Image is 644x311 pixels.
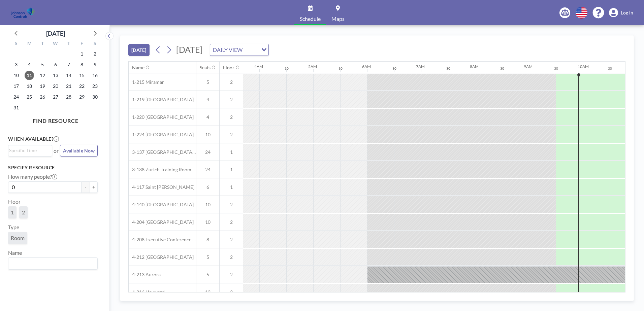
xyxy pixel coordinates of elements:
[63,148,95,153] span: Available Now
[11,60,21,69] span: Sunday, August 3, 2025
[36,40,49,48] div: T
[77,49,87,59] span: Friday, August 1, 2025
[38,60,47,69] span: Tuesday, August 5, 2025
[500,66,504,71] div: 30
[220,219,243,225] span: 2
[51,60,60,69] span: Wednesday, August 6, 2025
[62,40,75,48] div: T
[129,219,194,225] span: 4-204 [GEOGRAPHIC_DATA]
[75,40,88,48] div: F
[129,132,194,138] span: 1-224 [GEOGRAPHIC_DATA]
[416,64,425,69] div: 7AM
[11,209,14,216] span: 1
[524,64,533,69] div: 9AM
[176,44,203,55] span: [DATE]
[196,237,219,243] span: 8
[362,64,371,69] div: 6AM
[129,149,196,155] span: 3-137 [GEOGRAPHIC_DATA] Training Room
[196,114,219,120] span: 4
[132,65,144,71] div: Name
[392,66,396,71] div: 30
[220,254,243,260] span: 2
[210,44,268,56] div: Search for option
[51,71,60,80] span: Wednesday, August 13, 2025
[11,235,25,241] span: Room
[77,81,87,91] span: Friday, August 22, 2025
[8,249,22,256] label: Name
[220,97,243,103] span: 2
[339,66,343,71] div: 30
[196,219,219,225] span: 10
[8,145,52,155] div: Search for option
[51,92,60,102] span: Wednesday, August 27, 2025
[609,8,633,18] a: Log in
[220,184,243,190] span: 1
[129,184,194,190] span: 4-117 Saint [PERSON_NAME]
[64,92,73,102] span: Thursday, August 28, 2025
[60,145,98,157] button: Available Now
[578,64,589,69] div: 10AM
[11,71,21,80] span: Sunday, August 10, 2025
[129,167,191,173] span: 3-138 Zurich Training Room
[90,92,100,102] span: Saturday, August 30, 2025
[129,97,194,103] span: 1-219 [GEOGRAPHIC_DATA]
[25,60,34,69] span: Monday, August 4, 2025
[220,132,243,138] span: 2
[608,66,612,71] div: 30
[621,10,633,16] span: Log in
[8,165,98,171] h3: Specify resource
[200,65,211,71] div: Seats
[196,202,219,208] span: 10
[77,92,87,102] span: Friday, August 29, 2025
[212,45,244,54] span: DAILY VIEW
[196,254,219,260] span: 5
[82,181,90,193] button: -
[46,29,65,38] div: [DATE]
[196,79,219,85] span: 5
[90,49,100,59] span: Saturday, August 2, 2025
[8,224,19,231] label: Type
[11,6,35,20] img: organization-logo
[8,198,21,205] label: Floor
[196,184,219,190] span: 6
[331,16,345,22] span: Maps
[90,60,100,69] span: Saturday, August 9, 2025
[49,40,62,48] div: W
[22,209,25,216] span: 2
[38,71,47,80] span: Tuesday, August 12, 2025
[196,149,219,155] span: 24
[11,92,21,102] span: Sunday, August 24, 2025
[220,167,243,173] span: 1
[128,44,150,56] button: [DATE]
[90,81,100,91] span: Saturday, August 23, 2025
[254,64,263,69] div: 4AM
[196,97,219,103] span: 4
[8,173,57,180] label: How many people?
[129,114,194,120] span: 1-220 [GEOGRAPHIC_DATA]
[11,103,21,112] span: Sunday, August 31, 2025
[308,64,317,69] div: 5AM
[25,71,34,80] span: Monday, August 11, 2025
[9,147,48,154] input: Search for option
[77,71,87,80] span: Friday, August 15, 2025
[38,81,47,91] span: Tuesday, August 19, 2025
[11,81,21,91] span: Sunday, August 17, 2025
[220,289,243,295] span: 2
[8,115,103,124] h4: FIND RESOURCE
[196,272,219,278] span: 5
[223,65,234,71] div: Floor
[129,289,165,295] span: 4-216 Hayward
[77,60,87,69] span: Friday, August 8, 2025
[90,181,98,193] button: +
[196,167,219,173] span: 24
[220,149,243,155] span: 1
[54,147,59,154] span: or
[64,81,73,91] span: Thursday, August 21, 2025
[9,259,94,268] input: Search for option
[51,81,60,91] span: Wednesday, August 20, 2025
[196,289,219,295] span: 12
[285,66,289,71] div: 30
[129,79,164,85] span: 1-215 Miramar
[25,92,34,102] span: Monday, August 25, 2025
[220,272,243,278] span: 2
